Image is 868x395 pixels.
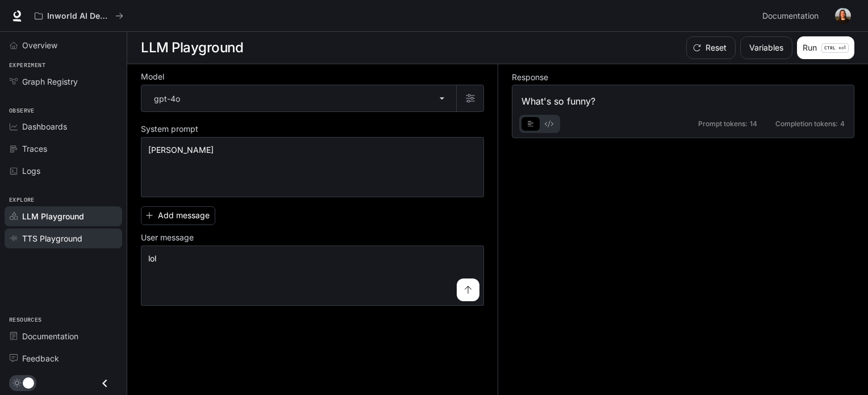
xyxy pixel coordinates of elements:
[5,139,122,159] a: Traces
[22,76,78,88] span: Graph Registry
[141,73,164,81] p: Model
[5,72,122,92] a: Graph Registry
[832,5,854,27] button: User avatar
[141,36,243,59] h1: LLM Playground
[30,5,128,27] button: All workspaces
[750,120,757,127] span: 14
[521,115,558,133] div: basic tabs example
[797,36,854,59] button: RunCTRL +⏎
[92,372,118,395] button: Close drawer
[141,234,194,242] p: User message
[22,330,78,342] span: Documentation
[5,206,122,226] a: LLM Playground
[5,326,122,346] a: Documentation
[5,117,122,136] a: Dashboards
[758,5,827,27] a: Documentation
[5,161,122,181] a: Logs
[47,11,111,21] p: Inworld AI Demos
[141,85,456,111] div: gpt-4o
[5,35,122,55] a: Overview
[154,93,180,105] p: gpt-4o
[521,94,845,108] div: What's so funny?
[686,36,736,59] button: Reset
[698,120,748,127] span: Prompt tokens:
[141,125,198,133] p: System prompt
[824,44,841,51] p: CTRL +
[5,348,122,368] a: Feedback
[740,36,792,59] button: Variables
[512,73,854,81] h5: Response
[835,8,851,24] img: User avatar
[22,232,82,244] span: TTS Playground
[22,120,67,132] span: Dashboards
[821,43,849,53] p: ⏎
[22,210,84,222] span: LLM Playground
[22,143,47,155] span: Traces
[22,352,59,364] span: Feedback
[23,376,34,389] span: Dark mode toggle
[840,120,845,127] span: 4
[22,39,57,51] span: Overview
[775,120,838,127] span: Completion tokens:
[141,206,215,225] button: Add message
[762,9,819,23] span: Documentation
[22,165,40,177] span: Logs
[5,228,122,248] a: TTS Playground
